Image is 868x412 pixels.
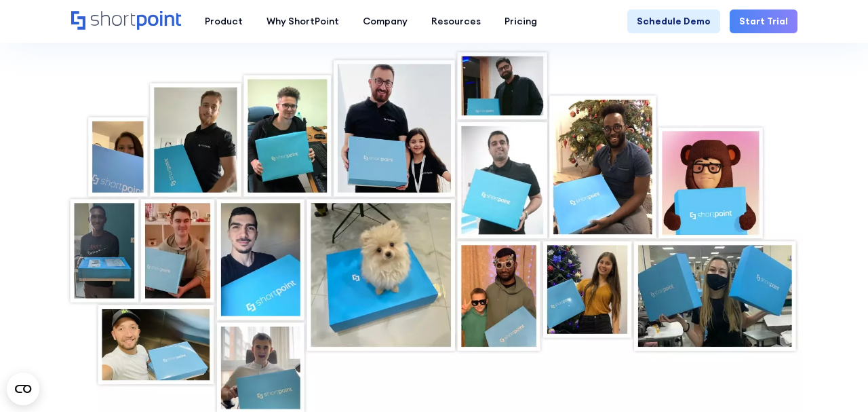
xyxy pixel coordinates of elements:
[627,10,720,33] a: Schedule Demo
[431,14,481,29] div: Resources
[193,10,255,33] a: Product
[505,14,537,29] div: Pricing
[730,10,797,33] a: Start Trial
[420,10,493,33] a: Resources
[71,11,182,31] a: Home
[363,14,408,29] div: Company
[7,373,39,405] button: Open CMP widget
[205,14,243,29] div: Product
[267,14,339,29] div: Why ShortPoint
[351,10,420,33] a: Company
[493,10,549,33] a: Pricing
[800,347,868,412] iframe: Chat Widget
[255,10,351,33] a: Why ShortPoint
